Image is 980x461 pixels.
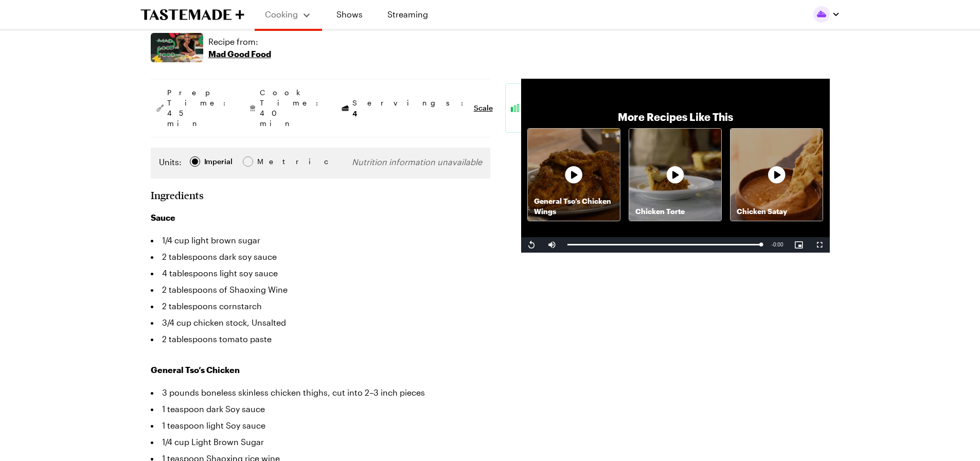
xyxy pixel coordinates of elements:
span: Prep Time: 45 min [167,87,231,129]
span: Nutrition information unavailable [352,157,482,167]
button: Mute [542,237,562,253]
button: Replay [521,237,542,253]
button: Scale [474,103,493,113]
li: 2 tablespoons tomato paste [151,331,490,347]
div: Imperial [204,156,233,167]
p: Chicken Satay [730,206,823,217]
a: Recipe from:Mad Good Food [208,36,271,60]
button: Fullscreen [809,237,830,253]
h3: General Tso’s Chicken [151,364,490,376]
p: Mad Good Food [208,48,271,60]
span: Servings: [352,98,469,119]
a: To Tastemade Home Page [140,9,244,21]
button: Cooking [265,4,312,25]
li: 1/4 cup Light Brown Sugar [151,434,490,450]
a: General Tso’s Chicken WingsRecipe image thumbnail [527,128,620,221]
span: Cook Time: 40 min [260,87,324,129]
h2: Ingredients [151,189,204,201]
li: 1 teaspoon dark Soy sauce [151,401,490,417]
label: Units: [159,156,182,168]
p: Recipe from: [208,36,271,48]
div: Metric [257,156,279,167]
span: 0:00 [773,242,783,247]
li: 3 pounds boneless skinless chicken thighs, cut into 2–3 inch pieces [151,384,490,401]
li: 2 tablespoons dark soy sauce [151,249,490,265]
li: 1/4 cup light brown sugar [151,232,490,249]
div: Progress Bar [567,244,761,245]
li: 2 tablespoons of Shaoxing Wine [151,281,490,298]
span: Metric [257,156,280,167]
span: Imperial [204,156,234,167]
div: Imperial Metric [159,156,279,170]
span: 4 [352,108,357,118]
li: 3/4 cup chicken stock, Unsalted [151,314,490,331]
span: Cooking [265,9,298,19]
li: 2 tablespoons cornstarch [151,298,490,314]
span: - [772,242,773,247]
p: General Tso’s Chicken Wings [528,196,620,217]
a: Chicken TorteRecipe image thumbnail [629,128,722,221]
h3: Sauce [151,211,490,224]
li: 1 teaspoon light Soy sauce [151,417,490,434]
button: Picture-in-Picture [789,237,809,253]
p: Chicken Torte [629,206,721,217]
img: Profile picture [813,6,830,23]
p: More Recipes Like This [618,110,733,124]
button: Profile picture [813,6,840,23]
a: Chicken SatayRecipe image thumbnail [730,128,823,221]
img: Show where recipe is used [151,33,203,62]
li: 4 tablespoons light soy sauce [151,265,490,281]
